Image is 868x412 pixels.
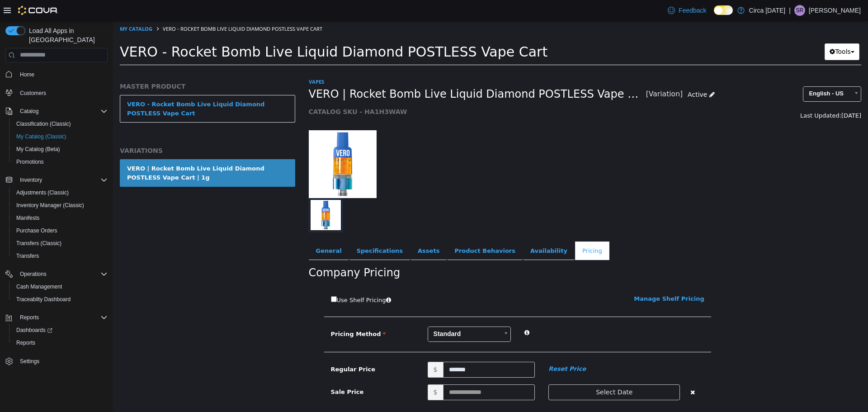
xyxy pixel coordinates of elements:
[16,240,61,247] span: Transfers (Classic)
[16,269,50,279] button: Operations
[7,62,182,70] h5: MASTER PRODUCT
[9,130,111,143] button: My Catalog (Classic)
[462,221,496,240] a: Pricing
[315,306,386,321] span: Standard
[7,74,182,102] a: VERO - Rocket Bomb Live Liquid Diamond POSTLESS Vape Cart
[9,143,111,156] button: My Catalog (Beta)
[297,221,334,240] a: Assets
[16,214,39,222] span: Manifests
[16,202,84,209] span: Inventory Manager (Classic)
[5,64,108,392] nav: Complex example
[16,146,60,153] span: My Catalog (Beta)
[16,87,108,99] span: Customers
[16,69,108,80] span: Home
[9,118,111,130] button: Classification (Classic)
[196,57,211,64] a: Vapes
[13,238,108,249] span: Transfers (Classic)
[20,176,42,184] span: Inventory
[728,91,748,98] span: [DATE]
[9,186,111,199] button: Adjustments (Classic)
[9,280,111,293] button: Cash Management
[533,70,570,77] small: [Variation]
[16,189,69,196] span: Adjustments (Classic)
[575,70,594,77] span: Active
[789,5,791,16] p: |
[9,212,111,224] button: Manifests
[16,312,108,323] span: Reports
[9,336,111,349] button: Reports
[435,345,473,351] em: Reset Price
[9,293,111,306] button: Traceabilty Dashboard
[224,276,273,283] span: Use Shelf Pricing
[13,118,108,129] span: Classification (Classic)
[13,251,42,261] a: Transfers
[13,131,70,142] a: My Catalog (Classic)
[13,294,108,305] span: Traceabilty Dashboard
[196,109,264,177] img: 150
[218,310,273,317] span: Pricing Method
[20,358,39,365] span: Settings
[2,174,111,186] button: Inventory
[13,200,108,211] span: Inventory Manager (Classic)
[13,225,61,236] a: Purchase Orders
[315,364,330,379] span: $
[13,251,108,261] span: Transfers
[16,269,108,279] span: Operations
[16,312,42,323] button: Reports
[196,245,288,259] h2: Company Pricing
[16,88,50,99] a: Customers
[16,327,52,334] span: Dashboards
[20,108,38,115] span: Catalog
[664,1,710,19] a: Feedback
[13,238,65,249] a: Transfers (Classic)
[25,26,108,44] span: Load All Apps in [GEOGRAPHIC_DATA]
[16,339,35,346] span: Reports
[13,156,108,167] span: Promotions
[20,314,39,321] span: Reports
[796,5,804,16] span: SR
[13,325,108,336] span: Dashboards
[13,213,43,223] a: Manifests
[7,23,434,39] span: VERO - Rocket Bomb Live Liquid Diamond POSTLESS Vape Cart
[13,225,108,236] span: Purchase Orders
[14,143,175,161] div: VERO | Rocket Bomb Live Liquid Diamond POSTLESS Vape Cart | 1g
[690,66,736,80] span: English - US
[794,5,805,16] div: Sydney Robson
[9,199,111,212] button: Inventory Manager (Classic)
[13,131,108,142] span: My Catalog (Classic)
[16,283,62,290] span: Cash Management
[2,86,111,99] button: Customers
[20,90,46,97] span: Customers
[16,296,71,303] span: Traceabilty Dashboard
[315,341,330,357] span: $
[13,325,56,336] a: Dashboards
[16,356,43,367] a: Settings
[196,66,533,81] span: VERO | Rocket Bomb Live Liquid Diamond POSTLESS Vape Cart | 1g
[9,324,111,336] a: Dashboards
[13,156,47,167] a: Promotions
[13,187,108,198] span: Adjustments (Classic)
[809,5,861,16] p: [PERSON_NAME]
[16,252,39,260] span: Transfers
[20,270,47,278] span: Operations
[13,281,108,292] span: Cash Management
[13,337,108,348] span: Reports
[9,237,111,250] button: Transfers (Classic)
[2,268,111,280] button: Operations
[410,221,462,240] a: Availability
[16,158,44,166] span: Promotions
[9,156,111,168] button: Promotions
[16,175,108,185] span: Inventory
[13,144,108,155] span: My Catalog (Beta)
[13,294,74,305] a: Traceabilty Dashboard
[16,106,42,117] button: Catalog
[13,281,66,292] a: Cash Management
[50,5,209,11] span: VERO - Rocket Bomb Live Liquid Diamond POSTLESS Vape Cart
[218,368,251,374] span: Sale Price
[714,5,733,15] input: Dark Mode
[196,87,607,95] h5: CATALOG SKU - HA1H3WAW
[16,133,66,140] span: My Catalog (Classic)
[236,221,297,240] a: Specifications
[521,275,591,281] a: Manage Shelf Pricing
